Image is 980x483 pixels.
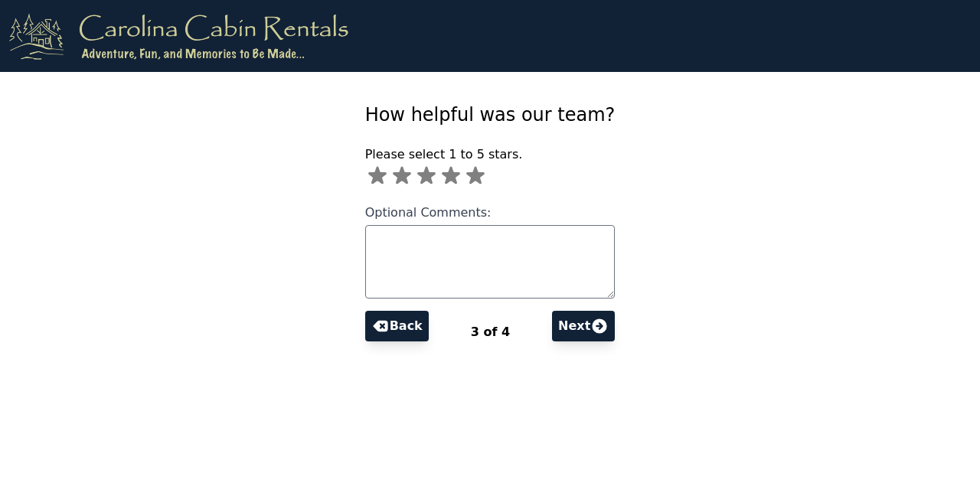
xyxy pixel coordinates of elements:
[552,311,615,341] button: Next
[365,145,616,164] p: Please select 1 to 5 stars.
[365,104,616,126] span: How helpful was our team?
[365,205,492,220] span: Optional Comments:
[365,311,429,341] button: Back
[9,12,348,60] img: logo.png
[471,325,510,339] span: 3 of 4
[365,225,616,299] textarea: Optional Comments:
